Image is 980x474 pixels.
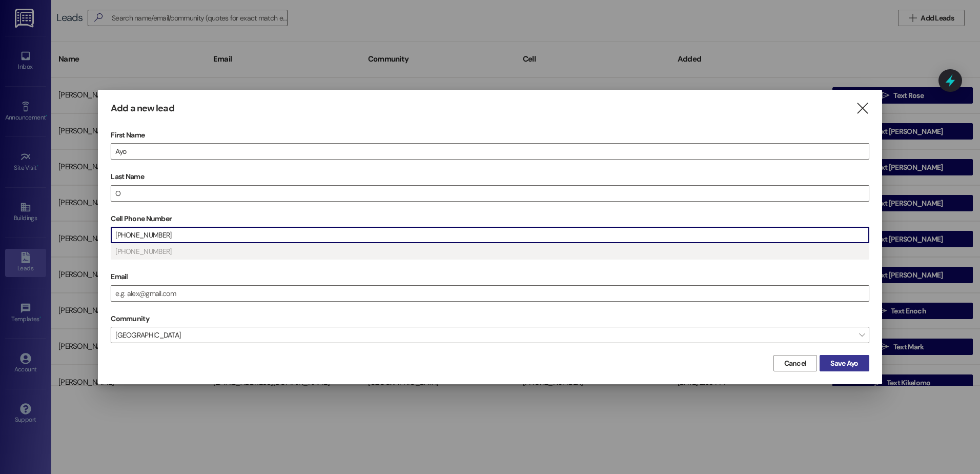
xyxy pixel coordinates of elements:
[111,269,869,285] label: Email
[855,103,869,114] i: 
[820,355,869,371] button: Save Ayo
[111,327,869,343] span: [GEOGRAPHIC_DATA]
[111,144,869,159] input: e.g. Alex
[111,169,869,185] label: Last Name
[111,103,174,114] h3: Add a new lead
[830,358,858,369] span: Save Ayo
[111,311,149,327] label: Community
[111,186,869,201] input: e.g. Smith
[111,286,869,301] input: e.g. alex@gmail.com
[773,355,818,371] button: Cancel
[111,211,869,227] label: Cell Phone Number
[111,127,869,143] label: First Name
[784,358,807,369] span: Cancel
